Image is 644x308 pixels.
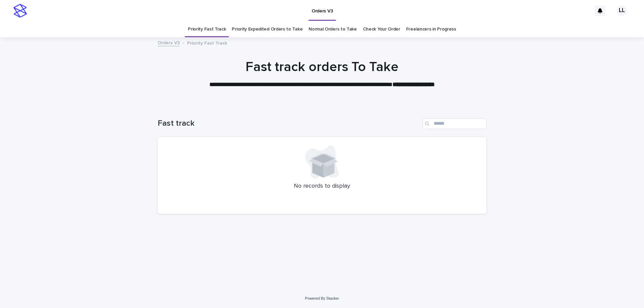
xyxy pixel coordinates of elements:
[232,21,303,37] a: Priority Expedited Orders to Take
[158,39,180,46] a: Orders V3
[309,21,357,37] a: Normal Orders to Take
[305,296,339,300] a: Powered By Stacker
[188,21,226,37] a: Priority Fast Track
[616,5,627,16] div: LL
[158,59,486,75] h1: Fast track orders To Take
[187,39,227,46] p: Priority Fast Track
[363,21,400,37] a: Check Your Order
[158,119,420,128] h1: Fast track
[423,118,486,129] input: Search
[406,21,456,37] a: Freelancers in Progress
[13,4,27,17] img: stacker-logo-s-only.png
[166,183,478,190] p: No records to display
